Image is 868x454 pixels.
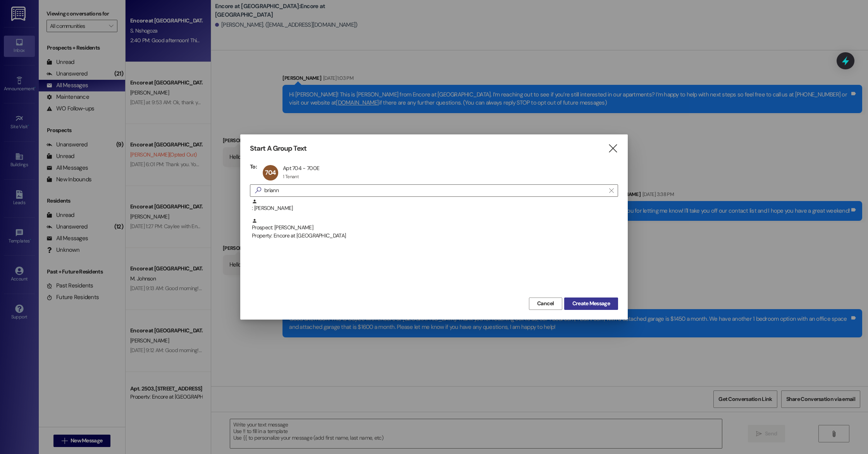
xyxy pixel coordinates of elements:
div: : [PERSON_NAME] [250,199,618,218]
div: Prospect: [PERSON_NAME]Property: Encore at [GEOGRAPHIC_DATA] [250,218,618,237]
h3: To: [250,163,257,170]
div: Prospect: [PERSON_NAME] [252,218,618,240]
i:  [609,187,613,194]
div: : [PERSON_NAME] [252,199,618,212]
h3: Start A Group Text [250,144,307,153]
button: Clear text [605,185,618,196]
i:  [608,144,618,153]
button: Create Message [564,298,618,310]
span: Cancel [537,299,554,308]
span: Create Message [572,299,610,308]
button: Cancel [529,298,562,310]
div: Property: Encore at [GEOGRAPHIC_DATA] [252,232,618,240]
div: 1 Tenant [283,174,299,180]
input: Search for any contact or apartment [264,185,605,196]
i:  [252,186,264,194]
div: Apt 704 - 700E [283,165,319,172]
span: 704 [265,169,276,177]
